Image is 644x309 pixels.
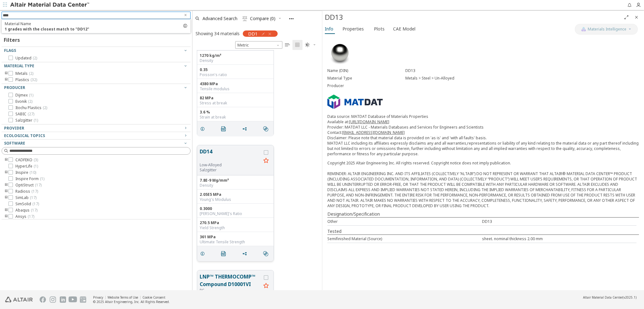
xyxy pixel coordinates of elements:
[4,133,45,138] span: Ecological Topics
[200,110,271,115] div: 3.6 %
[15,183,42,188] span: OptiStruct
[15,56,37,61] span: Updated
[5,297,33,302] img: Altair Engineering
[248,31,258,36] span: DD1
[303,40,319,50] button: Theme
[4,63,34,69] span: Material Type
[327,160,639,208] div: Copyright 2025 Altair Engineering Inc. All rights reserved. Copyright notice does not imply publi...
[200,288,261,293] div: PC
[34,163,38,169] span: ( 1 )
[200,211,271,216] div: [PERSON_NAME]'s Ratio
[295,42,300,47] i: 
[2,132,191,140] button: Ecological Topics
[4,157,8,163] i: toogle group
[15,176,44,181] span: Inspire Form
[239,247,253,260] button: Share
[15,195,36,200] span: SimLab
[327,236,482,241] div: Semifinished Material (Source)
[203,16,237,21] span: Advanced Search
[621,12,631,22] button: Full Screen
[15,170,36,175] span: Inspire
[239,123,253,135] button: Share
[34,157,38,163] span: ( 3 )
[4,125,24,131] span: Provider
[4,189,8,194] i: toogle group
[588,27,626,32] span: Materials Intelligence
[327,68,405,73] div: Name (DIN)
[305,42,310,47] i: 
[405,68,639,73] div: DD13
[242,16,247,21] i: 
[200,197,271,202] div: Young's Modulus
[218,123,231,135] button: PDF Download
[2,140,191,147] button: Software
[235,41,282,49] div: Unit System
[93,300,170,304] div: © 2025 Altair Engineering, Inc. All Rights Reserved.
[583,295,623,300] span: Altair Material Data Center
[2,84,191,91] button: Producer
[4,77,8,82] i: toogle group
[282,40,292,50] button: Table View
[631,12,641,22] button: Close
[263,251,268,256] i: 
[28,111,34,117] span: ( 27 )
[15,93,33,98] span: Dijmex
[15,189,38,194] span: Radioss
[200,178,271,183] div: 7.8E-9 Mg/mm³
[327,95,383,109] img: Logo - Provider
[200,67,271,72] div: 0.35
[2,124,191,132] button: Provider
[200,225,271,230] div: Yield Strength
[263,126,268,131] i: 
[10,2,90,8] img: Altair Material Data Center
[5,26,89,32] div: 1 grades with the closest match to "DD12"
[2,47,191,54] button: Flags
[325,24,333,34] span: Info
[250,16,275,21] span: Compare (0)
[31,189,38,194] span: ( 17 )
[29,71,33,76] span: ( 2 )
[4,208,8,213] i: toogle group
[15,157,38,163] span: CADFEKO
[218,247,231,260] button: PDF Download
[197,123,210,135] button: Details
[28,99,32,104] span: ( 2 )
[260,123,274,135] button: Similar search
[2,31,23,47] div: Filters
[4,195,8,200] i: toogle group
[4,48,16,53] span: Flags
[200,148,261,163] button: DD14
[200,206,271,211] div: 0.3000
[342,24,364,34] span: Properties
[15,71,33,76] span: Metals
[93,295,103,300] a: Privacy
[142,295,165,300] a: Cookie Consent
[31,207,37,213] span: ( 17 )
[108,295,138,300] a: Website Terms of Use
[15,164,38,169] span: HyperLife
[581,27,586,32] img: AI Copilot
[40,176,44,181] span: ( 1 )
[200,192,271,197] div: 2.05E5 MPa
[200,273,261,288] button: LNP™ THERMOCOMP™ Compound D10001VI
[325,12,621,22] div: DD13
[327,41,353,66] img: Material Type Image
[43,105,47,110] span: ( 2 )
[200,183,271,188] div: Density
[235,41,282,49] span: Metric
[200,72,271,77] div: Poisson's ratio
[4,71,8,76] i: toogle group
[200,220,271,225] div: 270.5 MPa
[4,170,8,175] i: toogle group
[200,168,261,173] p: Salzgitter
[192,50,322,290] div: grid
[196,30,240,36] div: Showing 34 materials
[28,214,34,219] span: ( 17 )
[15,118,38,123] span: Salzgitter
[15,214,34,219] span: Ansys
[285,42,290,47] i: 
[327,211,639,217] div: Designation/Specification
[180,12,191,19] button: Clear text
[327,114,639,157] p: Data source: MATDAT Database of Materials Properties Available at: Provider: MATDAT LLC - Materia...
[200,163,261,168] div: Low-Alloyed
